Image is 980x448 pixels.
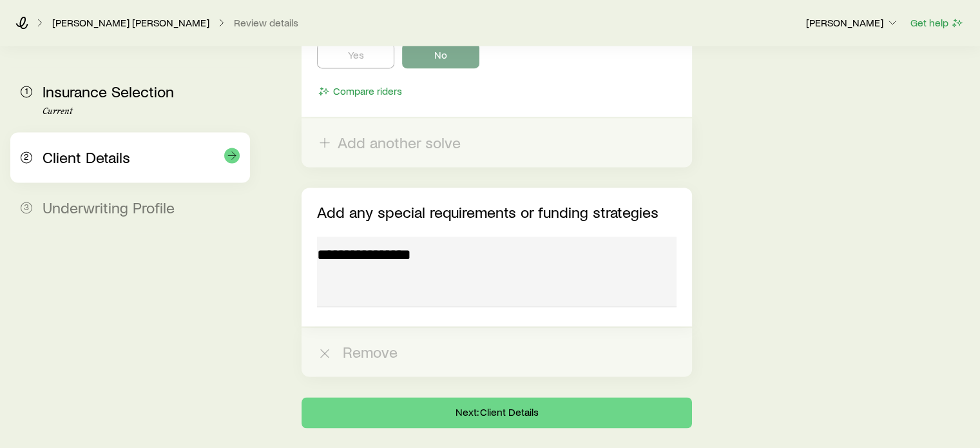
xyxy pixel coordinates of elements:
p: Current [43,106,240,117]
button: No [402,43,479,68]
button: [PERSON_NAME] [805,15,899,31]
p: Add any special requirements or funding strategies [317,203,676,221]
span: 1 [21,86,32,97]
span: 3 [21,202,32,213]
button: Compare riders [317,84,403,99]
a: [PERSON_NAME] [PERSON_NAME] [52,17,210,29]
button: Get help [910,15,965,30]
span: Underwriting Profile [43,198,175,217]
button: Next: Client Details [302,397,691,428]
span: Client Details [43,148,130,166]
button: Yes [317,43,394,68]
button: Add another solve [302,118,691,167]
span: 2 [21,151,32,163]
span: Insurance Selection [43,82,174,101]
p: [PERSON_NAME] [806,16,899,29]
button: Remove [302,327,691,376]
button: Review details [233,17,299,29]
